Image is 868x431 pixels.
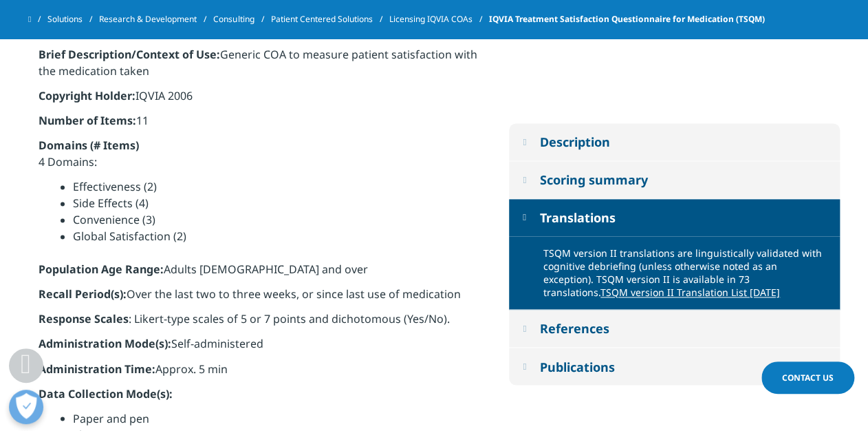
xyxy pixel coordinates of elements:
button: Open Preferences [9,390,43,424]
li: Effectiveness (2) [73,178,478,195]
strong: Administration Mode(s): [39,336,171,351]
p: 4 Domains: [39,137,478,178]
p: Adults [DEMOGRAPHIC_DATA] and over [39,261,478,286]
button: Publications [509,348,840,385]
div: Description [540,134,610,150]
a: Licensing IQVIA COAs [389,7,488,32]
p: 11 [39,112,478,137]
span: IQVIA Treatment Satisfaction Questionnaire for Medication (TSQM) [488,7,764,32]
button: Description [509,123,840,160]
a: Solutions [47,7,99,32]
button: Translations [509,199,840,236]
a: Contact Us [761,361,854,394]
a: TSQM version II Translation List [DATE] [600,286,780,299]
div: Translations [540,209,616,226]
a: Research & Development [99,7,213,32]
p: Approx. 5 min [39,360,478,385]
span: Contact Us [782,372,834,383]
a: Consulting [213,7,270,32]
p: : Likert-type scales of 5 or 7 points and dichotomous (Yes/No). [39,311,478,335]
div: References [540,320,609,337]
strong: Data Collection Mode(s): [39,386,173,401]
li: Side Effects (4) [73,195,478,211]
div: Publications [540,358,615,375]
li: Paper and pen [73,410,478,426]
div: TSQM version II translations are linguistically validated with cognitive debriefing (unless other... [543,246,829,299]
button: References [509,310,840,347]
div: Scoring summary [540,171,648,188]
strong: Number of Items: [39,113,136,128]
strong: Brief Description/Context of Use: [39,47,220,62]
strong: Response Scales [39,311,129,326]
p: Generic COA to measure patient satisfaction with the medication taken [39,46,478,87]
strong: Population Age Range: [39,262,164,277]
a: Patient Centered Solutions [270,7,389,32]
strong: Administration Time: [39,361,155,376]
p: Over the last two to three weeks, or since last use of medication [39,286,478,311]
button: Scoring summary [509,161,840,198]
li: Convenience (3) [73,211,478,228]
p: IQVIA 2006 [39,87,478,112]
p: Self-administered [39,335,478,360]
strong: Domains (# Items) [39,138,139,153]
li: Global Satisfaction (2) [73,228,478,244]
strong: Recall Period(s): [39,286,127,302]
strong: Copyright Holder: [39,88,135,103]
